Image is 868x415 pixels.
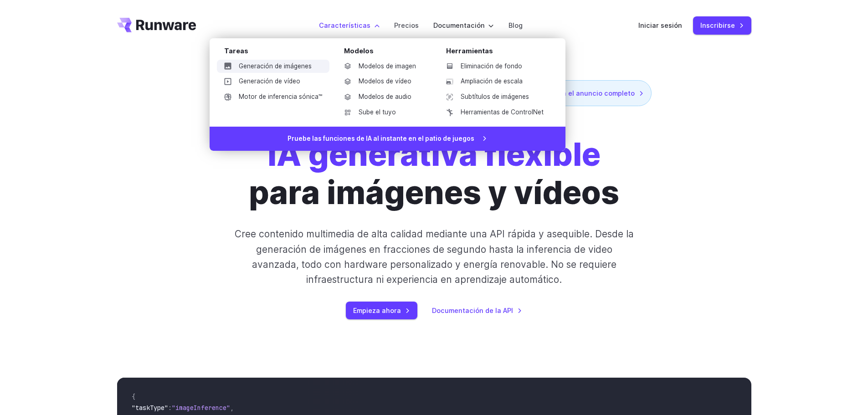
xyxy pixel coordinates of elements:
[217,60,329,73] a: Generación de imágenes
[461,108,544,116] font: Herramientas de ControlNet
[461,77,523,85] font: Ampliación de escala
[239,62,312,70] font: Generación de imágenes
[461,62,522,70] font: Eliminación de fondo
[461,93,529,100] font: Subtítulos de imágenes
[432,305,522,316] a: Documentación de la API
[359,77,411,85] font: Modelos de vídeo
[353,307,401,314] font: Empieza ahora
[319,21,370,29] font: Características
[337,75,431,88] a: Modelos de vídeo
[210,127,565,151] a: Pruebe las funciones de IA al instante en el patio de juegos
[235,228,634,285] font: Cree contenido multimedia de alta calidad mediante una API rápida y asequible. Desde la generació...
[439,90,551,104] a: Subtítulos de imágenes
[132,404,168,412] span: "taskType"
[172,404,230,412] span: "imageInference"
[267,135,601,174] font: IA generativa flexible
[638,20,682,31] a: Iniciar sesión
[239,93,322,100] font: Motor de inferencia sónica™
[132,393,135,401] span: {
[693,16,751,34] a: Inscribirse
[239,77,300,85] font: Generación de vídeo
[508,20,523,31] a: Blog
[117,18,196,32] a: Ir a /
[638,21,682,29] font: Iniciar sesión
[337,106,431,119] a: Sube el tuyo
[439,106,551,119] a: Herramientas de ControlNet
[224,47,248,55] font: Tareas
[433,21,485,29] font: Documentación
[439,60,551,73] a: Eliminación de fondo
[359,108,396,116] font: Sube el tuyo
[432,307,513,314] font: Documentación de la API
[344,47,374,55] font: Modelos
[394,20,419,31] a: Precios
[337,60,431,73] a: Modelos de imagen
[439,75,551,88] a: Ampliación de escala
[217,90,329,104] a: Motor de inferencia sónica™
[230,404,234,412] span: ,
[359,93,411,100] font: Modelos de audio
[288,135,474,142] font: Pruebe las funciones de IA al instante en el patio de juegos
[168,404,172,412] span: :
[446,47,493,55] font: Herramientas
[337,90,431,104] a: Modelos de audio
[359,62,416,70] font: Modelos de imagen
[249,173,619,212] font: para imágenes y vídeos
[346,302,417,319] a: Empieza ahora
[508,21,523,29] font: Blog
[555,89,635,97] font: Lea el anuncio completo
[555,88,644,98] a: Lea el anuncio completo
[217,75,329,88] a: Generación de vídeo
[700,21,735,29] font: Inscribirse
[394,21,419,29] font: Precios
